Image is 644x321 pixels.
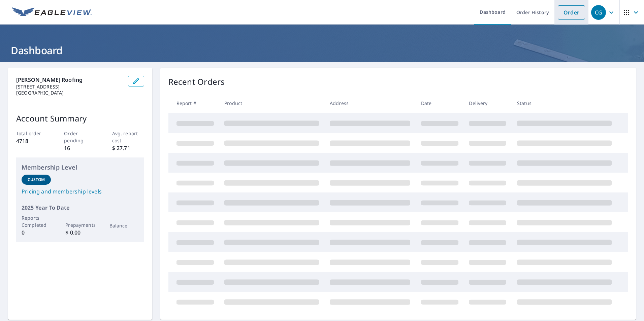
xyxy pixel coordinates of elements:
th: Address [324,93,416,113]
p: Membership Level [22,163,139,172]
div: CG [591,5,606,20]
p: 2025 Year To Date [22,204,139,212]
p: [PERSON_NAME] Roofing [16,76,123,84]
p: [STREET_ADDRESS] [16,84,123,90]
p: Custom [28,177,45,183]
p: Account Summary [16,112,144,124]
th: Delivery [463,93,512,113]
p: Prepayments [65,221,95,228]
h1: Dashboard [8,43,636,57]
a: Pricing and membership levels [22,187,139,195]
p: 4718 [16,137,48,145]
p: [GEOGRAPHIC_DATA] [16,90,123,96]
p: $ 0.00 [65,228,95,237]
p: Balance [109,222,139,229]
p: Total order [16,130,48,137]
th: Date [416,93,464,113]
p: Avg. report cost [112,130,144,144]
p: 16 [64,144,96,152]
th: Report # [168,93,219,113]
p: 0 [22,228,51,237]
p: Recent Orders [168,76,225,88]
th: Status [512,93,617,113]
a: Order [558,5,585,20]
p: $ 27.71 [112,144,144,152]
th: Product [219,93,324,113]
p: Order pending [64,130,96,144]
img: EV Logo [12,7,92,17]
p: Reports Completed [22,214,51,228]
